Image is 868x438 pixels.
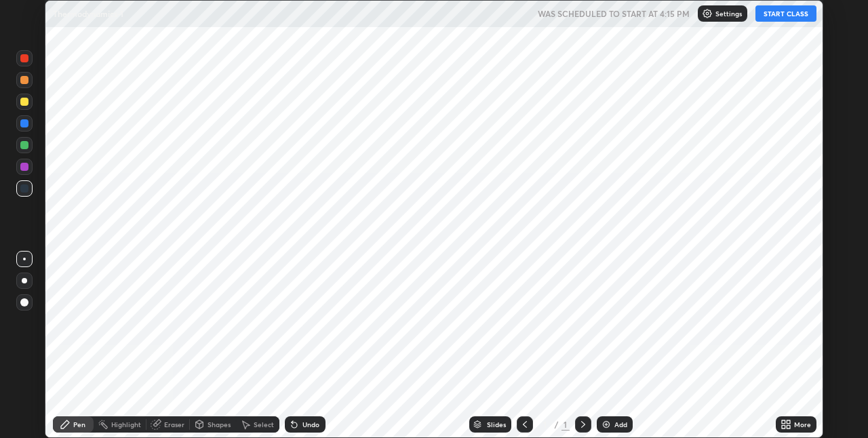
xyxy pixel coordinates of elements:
div: More [794,421,811,428]
p: Thermodynamics-1 [53,8,123,19]
div: Add [614,421,627,428]
button: START CLASS [755,5,816,22]
h5: WAS SCHEDULED TO START AT 4:15 PM [538,7,690,20]
div: Slides [487,421,506,428]
div: Highlight [111,421,141,428]
div: / [555,420,559,429]
div: Eraser [164,421,184,428]
div: Pen [73,421,85,428]
img: add-slide-button [601,419,612,430]
div: Shapes [208,421,231,428]
div: Undo [302,421,319,428]
div: 1 [561,418,570,431]
p: Settings [715,10,742,17]
div: Select [254,421,274,428]
img: class-settings-icons [702,8,713,19]
div: 1 [538,420,552,429]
